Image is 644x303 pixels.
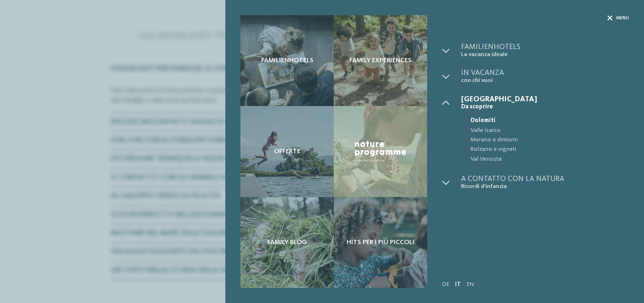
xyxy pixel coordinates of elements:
a: Val Venosta [461,155,629,164]
a: Il family hotel a Ortisei: le Dolomiti a un palmo di naso Offerte [240,106,334,197]
span: con chi vuoi [461,77,629,84]
span: Family experiences [349,57,412,65]
a: Il family hotel a Ortisei: le Dolomiti a un palmo di naso Family experiences [334,15,427,106]
a: Merano e dintorni [461,135,629,145]
a: Il family hotel a Ortisei: le Dolomiti a un palmo di naso Hits per i più piccoli [334,197,427,288]
img: Nature Programme [353,139,408,164]
a: Dolomiti [461,116,629,125]
a: A contatto con la natura Ricordi d’infanzia [461,175,629,190]
span: Valle Isarco [471,126,629,135]
span: Val Venosta [471,155,629,164]
a: Il family hotel a Ortisei: le Dolomiti a un palmo di naso Familienhotels [240,15,334,106]
span: La vacanza ideale [461,51,629,58]
span: Ricordi d’infanzia [461,183,629,190]
span: Dolomiti [471,116,629,125]
span: Da scoprire [461,103,629,110]
a: Il family hotel a Ortisei: le Dolomiti a un palmo di naso Nature Programme [334,106,427,197]
span: [GEOGRAPHIC_DATA] [461,96,629,103]
a: IT [455,281,461,287]
span: Bolzano e vigneti [471,145,629,154]
a: Valle Isarco [461,126,629,135]
a: In vacanza con chi vuoi [461,69,629,84]
span: Familienhotels [461,43,629,51]
span: Merano e dintorni [471,135,629,145]
a: EN [467,281,474,287]
a: [GEOGRAPHIC_DATA] Da scoprire [461,96,629,110]
a: Il family hotel a Ortisei: le Dolomiti a un palmo di naso Family Blog [240,197,334,288]
span: In vacanza [461,69,629,77]
span: Family Blog [267,238,307,246]
span: A contatto con la natura [461,175,629,183]
a: Familienhotels La vacanza ideale [461,43,629,58]
span: Hits per i più piccoli [347,238,414,246]
span: Familienhotels [261,57,314,65]
span: Offerte [274,147,300,156]
a: DE [442,281,449,287]
span: Menu [616,15,629,21]
a: Bolzano e vigneti [461,145,629,154]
